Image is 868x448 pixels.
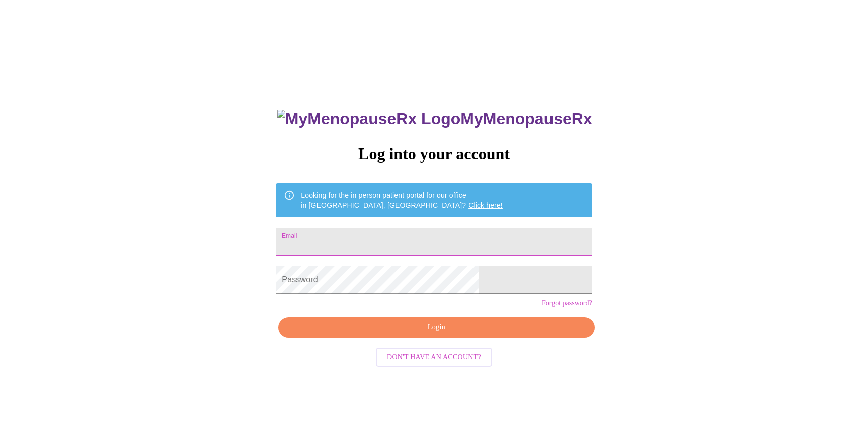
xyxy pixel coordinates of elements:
[278,317,594,338] button: Login
[276,144,592,163] h3: Log into your account
[542,299,592,307] a: Forgot password?
[387,351,481,364] span: Don't have an account?
[373,352,495,360] a: Don't have an account?
[277,110,460,128] img: MyMenopauseRx Logo
[376,348,492,367] button: Don't have an account?
[277,110,592,128] h3: MyMenopauseRx
[290,321,583,334] span: Login
[301,186,503,214] div: Looking for the in person patient portal for our office in [GEOGRAPHIC_DATA], [GEOGRAPHIC_DATA]?
[468,201,503,209] a: Click here!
